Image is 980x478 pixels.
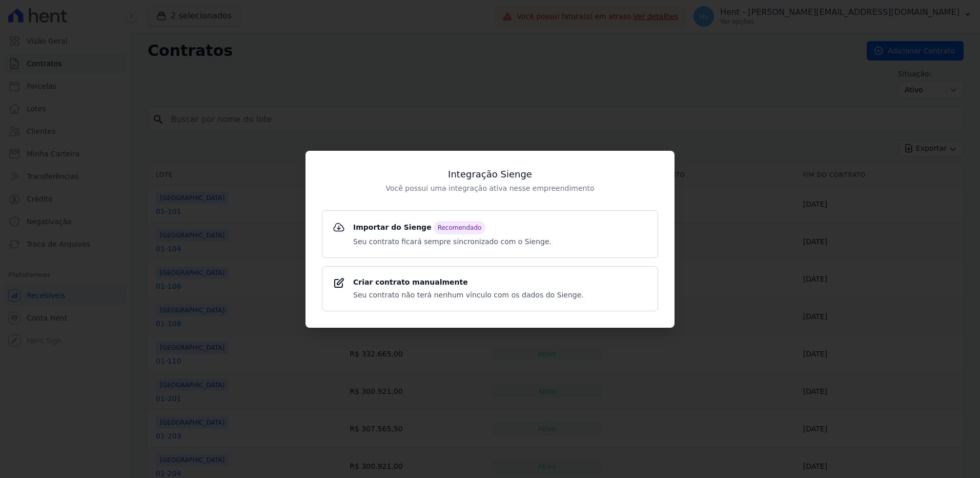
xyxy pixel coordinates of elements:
[353,236,552,247] p: Seu contrato ficará sempre sincronizado com o Sienge.
[322,183,658,194] p: Você possui uma integração ativa nesse empreendimento
[322,266,658,311] a: Criar contrato manualmente Seu contrato não terá nenhum vínculo com os dados do Sienge.
[322,210,658,258] a: Importar do SiengeRecomendado Seu contrato ficará sempre sincronizado com o Sienge.
[434,221,486,234] span: Recomendado
[353,221,552,234] strong: Importar do Sienge
[353,290,584,301] p: Seu contrato não terá nenhum vínculo com os dados do Sienge.
[322,167,658,181] h3: Integração Sienge
[353,277,584,288] strong: Criar contrato manualmente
